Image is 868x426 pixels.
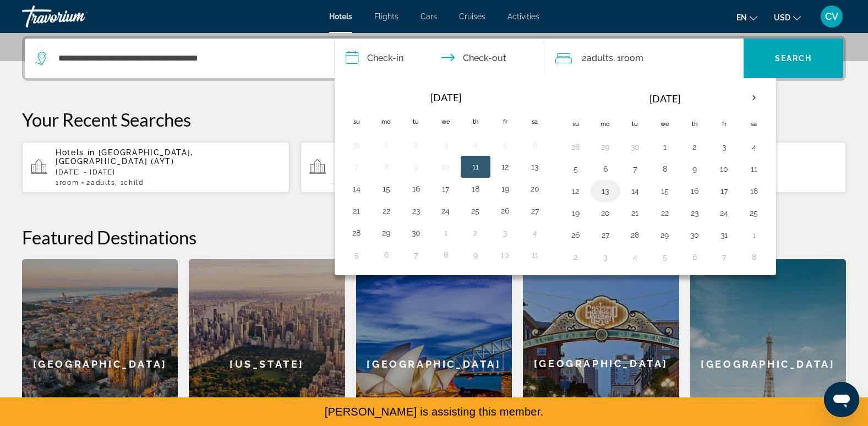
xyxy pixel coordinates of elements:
iframe: Button to launch messaging window [824,382,859,417]
button: Day 3 [597,249,614,265]
button: Day 7 [716,249,733,265]
a: Travorium [22,2,132,31]
button: Day 25 [467,203,484,219]
button: Day 4 [745,139,763,155]
div: Search widget [25,39,843,78]
button: Day 8 [437,247,455,263]
button: Day 8 [378,159,395,174]
button: Day 2 [567,249,585,265]
button: Day 30 [686,227,703,243]
button: Travelers: 2 adults, 0 children [544,39,744,78]
button: Day 13 [526,159,544,174]
button: Day 16 [686,183,703,199]
button: Day 15 [378,181,395,196]
button: Day 23 [686,205,703,221]
button: Day 20 [597,205,614,221]
button: Day 31 [716,227,733,243]
button: Day 6 [526,137,544,152]
th: [DATE] [372,85,520,110]
button: Day 4 [526,225,544,241]
button: Day 3 [716,139,733,155]
button: Day 10 [437,159,455,174]
button: Day 30 [626,139,644,155]
button: Day 11 [467,159,484,174]
a: Activities [507,12,539,21]
button: Day 29 [656,227,674,243]
button: Day 17 [716,183,733,199]
button: Day 9 [407,159,425,174]
span: Adults [587,53,613,63]
button: Day 23 [407,203,425,219]
button: Day 10 [496,247,514,263]
button: Day 16 [407,181,425,196]
button: Day 7 [348,159,365,174]
span: 1 [56,179,79,187]
button: Day 22 [378,203,395,219]
button: Day 11 [526,247,544,263]
button: Hotels in [GEOGRAPHIC_DATA], [GEOGRAPHIC_DATA] (AYT)[DATE] - [DATE]1Room2Adults, 1Child [22,141,290,193]
button: Day 14 [626,183,644,199]
button: Day 1 [378,137,395,152]
button: Day 29 [378,225,395,241]
button: Day 12 [567,183,585,199]
button: Day 11 [745,161,763,177]
button: Day 22 [656,205,674,221]
button: Day 13 [597,183,614,199]
button: Day 1 [656,139,674,155]
button: Day 18 [467,181,484,196]
a: Hotels [329,12,352,21]
button: Day 8 [656,161,674,177]
span: 2 [86,179,115,187]
span: [GEOGRAPHIC_DATA], [GEOGRAPHIC_DATA] (AYT) [56,148,193,166]
span: , 1 [115,179,143,187]
span: 2 [582,51,613,66]
button: Day 7 [626,161,644,177]
button: Change language [736,9,757,25]
button: Day 25 [745,205,763,221]
button: Day 2 [407,137,425,152]
a: Cruises [459,12,485,21]
button: Day 19 [567,205,585,221]
button: Day 28 [348,225,365,241]
button: Day 9 [467,247,484,263]
a: Flights [374,12,398,21]
span: CV [825,11,838,22]
span: Hotels in [56,148,95,157]
button: Day 26 [496,203,514,219]
button: Day 5 [567,161,585,177]
button: Day 26 [567,227,585,243]
button: Day 4 [626,249,644,265]
span: [PERSON_NAME] is assisting this member. [325,406,544,418]
button: Day 6 [686,249,703,265]
button: Day 24 [716,205,733,221]
span: , 1 [613,51,643,66]
button: Day 27 [597,227,614,243]
button: Day 2 [686,139,703,155]
button: Day 5 [348,247,365,263]
h2: Featured Destinations [22,226,846,248]
button: Day 1 [437,225,455,241]
button: Day 18 [745,183,763,199]
button: User Menu [817,5,846,28]
span: USD [774,13,790,22]
button: Day 15 [656,183,674,199]
span: en [736,13,747,22]
span: Adults [91,179,115,187]
button: Day 6 [597,161,614,177]
button: Day 27 [526,203,544,219]
a: Cars [421,12,437,21]
button: Day 5 [656,249,674,265]
button: Day 28 [567,139,585,155]
button: Day 8 [745,249,763,265]
button: Next month [739,85,769,111]
button: Day 5 [496,137,514,152]
th: [DATE] [591,85,739,112]
span: Room [59,179,79,187]
button: Day 4 [467,137,484,152]
button: Day 7 [407,247,425,263]
button: Day 24 [437,203,455,219]
p: [DATE] - [DATE] [56,168,281,176]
